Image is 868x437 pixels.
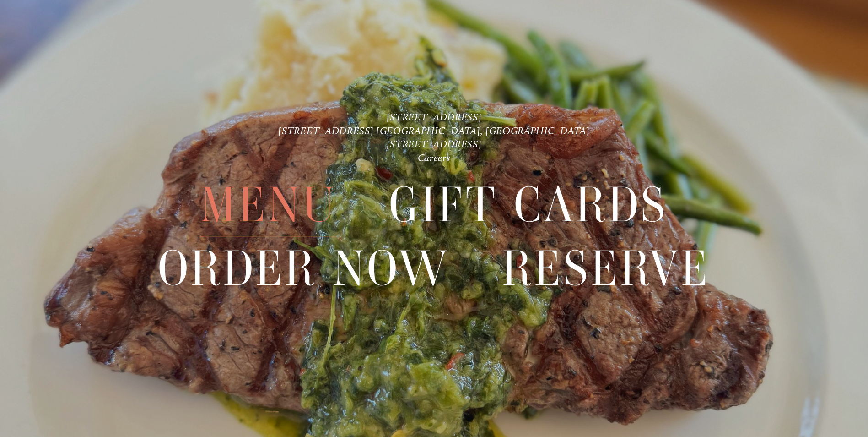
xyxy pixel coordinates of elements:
[502,237,710,300] a: Reserve
[389,174,668,236] span: Gift Cards
[387,138,482,150] a: [STREET_ADDRESS]
[387,111,482,123] a: [STREET_ADDRESS]
[389,174,668,236] a: Gift Cards
[200,174,337,236] span: Menu
[278,125,589,137] a: [STREET_ADDRESS] [GEOGRAPHIC_DATA], [GEOGRAPHIC_DATA]
[158,237,450,300] a: Order Now
[200,174,337,236] a: Menu
[418,152,451,164] a: Careers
